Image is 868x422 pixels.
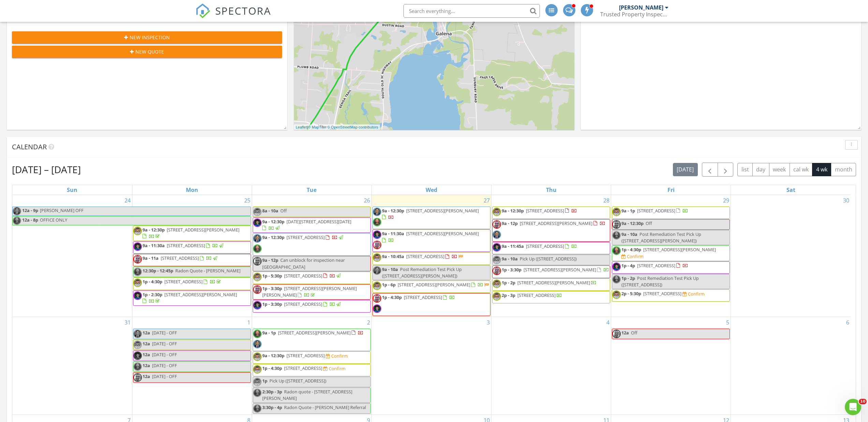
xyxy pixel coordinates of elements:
[133,254,251,266] a: 9a - 11a [STREET_ADDRESS]
[143,227,165,233] span: 9a - 12:30p
[524,267,596,273] span: [STREET_ADDRESS][PERSON_NAME]
[502,280,597,286] a: 1p - 2p [STREET_ADDRESS][PERSON_NAME]
[492,207,610,219] a: 9a - 12:30p [STREET_ADDRESS]
[372,293,490,316] a: 1p - 4:30p [STREET_ADDRESS]
[262,285,282,291] span: 1p - 3:30p
[329,366,345,371] div: Confirm
[133,351,142,360] img: lucas_headshot.png
[621,262,688,269] a: 1p - 4p [STREET_ADDRESS]
[12,46,282,58] button: New Quote
[327,125,378,129] a: © OpenStreetMap contributors
[65,185,79,195] a: Sunday
[612,207,730,219] a: 9a - 1p [STREET_ADDRESS]
[262,301,282,307] span: 1p - 3:30p
[143,362,150,368] span: 12a
[491,195,611,317] td: Go to August 28, 2025
[253,364,371,376] a: 1p - 4:30p [STREET_ADDRESS] Confirm
[372,281,490,293] a: 1p - 6p [STREET_ADDRESS][PERSON_NAME]
[382,208,479,220] a: 9a - 12:30p [STREET_ADDRESS][PERSON_NAME]
[363,195,371,206] a: Go to August 26, 2025
[152,330,177,336] span: [DATE] - OFF
[526,243,564,249] span: [STREET_ADDRESS]
[612,245,730,261] a: 1p - 4:30p [STREET_ADDRESS][PERSON_NAME] Confirm
[167,227,239,233] span: [STREET_ADDRESS][PERSON_NAME]
[253,284,371,300] a: 1p - 3:30p [STREET_ADDRESS][PERSON_NAME][PERSON_NAME]
[612,231,621,240] img: ryan_2.png
[406,253,444,259] span: [STREET_ADDRESS]
[152,373,177,379] span: [DATE] - OFF
[269,378,326,384] span: Pick Up ([STREET_ADDRESS])
[331,353,348,359] div: Confirm
[621,208,635,214] span: 9a - 1p
[492,291,610,303] a: 2p - 3p [STREET_ADDRESS]
[152,341,177,347] span: [DATE] - OFF
[492,243,501,252] img: lucas_headshot.png
[262,234,284,240] span: 9a - 12:30p
[252,195,371,317] td: Go to August 26, 2025
[631,330,637,336] span: Off
[619,4,663,11] div: [PERSON_NAME]
[286,218,351,225] span: [DATE][STREET_ADDRESS][DATE]
[520,220,592,226] span: [STREET_ADDRESS][PERSON_NAME]
[612,208,621,216] img: kyle.jpg
[637,262,675,269] span: [STREET_ADDRESS]
[382,253,404,259] span: 9a - 10:45a
[40,207,84,213] span: [PERSON_NAME] OFF
[492,266,610,278] a: 1p - 3:30p [STREET_ADDRESS][PERSON_NAME]
[253,273,262,281] img: kyle.jpg
[143,242,224,248] a: 9a - 11:30a [STREET_ADDRESS]
[611,317,731,415] td: Go to September 5, 2025
[175,268,240,274] span: Radon Quote - [PERSON_NAME]
[492,219,610,242] a: 9a - 12p [STREET_ADDRESS][PERSON_NAME]
[143,341,150,347] span: 12a
[253,352,262,361] img: kyle.jpg
[382,253,464,259] a: 9a - 10:45a [STREET_ADDRESS]
[502,280,515,286] span: 1p - 2p
[517,280,590,286] span: [STREET_ADDRESS][PERSON_NAME]
[143,278,162,285] span: 1p - 4:30p
[143,227,239,239] a: 9a - 12:30p [STREET_ADDRESS][PERSON_NAME]
[382,208,404,214] span: 9a - 12:30p
[502,292,515,298] span: 2p - 3p
[215,3,271,18] span: SPECTORA
[621,220,644,226] span: 9a - 12:30p
[262,218,284,225] span: 9a - 12:30p
[492,278,610,291] a: 1p - 2p [STREET_ADDRESS][PERSON_NAME]
[612,220,621,229] img: 20220927_07463w2222227.jpg
[605,317,611,328] a: Go to September 4, 2025
[373,266,381,275] img: iovine_8785.jpg
[424,185,439,195] a: Wednesday
[133,255,142,263] img: 20220927_07463w2222227.jpg
[253,365,262,374] img: kyle.jpg
[262,352,284,359] span: 9a - 12:30p
[371,317,491,415] td: Go to September 3, 2025
[492,208,501,216] img: kyle.jpg
[731,195,851,317] td: Go to August 30, 2025
[253,301,262,310] img: lucas_headshot.png
[790,163,813,176] button: cal wk
[371,195,491,317] td: Go to August 27, 2025
[492,220,501,229] img: 20220927_07463w2222227.jpg
[688,291,705,297] div: Confirm
[262,389,282,395] span: 2:30p - 3p
[812,163,831,176] button: 4 wk
[262,208,278,214] span: 8a - 10a
[262,285,357,298] span: [STREET_ADDRESS][PERSON_NAME][PERSON_NAME]
[284,301,322,307] span: [STREET_ADDRESS]
[133,227,142,235] img: kyle.jpg
[143,255,159,261] span: 9a - 11a
[725,317,731,328] a: Go to September 5, 2025
[284,404,366,410] span: Radon Quote - [PERSON_NAME] Referral
[253,217,371,233] a: 9a - 12:30p [DATE][STREET_ADDRESS][DATE]
[502,256,518,262] span: 9a - 10a
[502,220,518,226] span: 9a - 12p
[502,292,562,298] a: 2p - 3p [STREET_ADDRESS]
[373,304,381,313] img: lucas_headshot.png
[305,185,318,195] a: Tuesday
[666,185,676,195] a: Friday
[621,290,641,297] span: 2p - 5:30p
[308,125,326,129] a: © MapTiler
[621,330,629,336] span: 12a
[12,195,132,317] td: Go to August 24, 2025
[253,329,371,351] a: 9a - 1p [STREET_ADDRESS][PERSON_NAME]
